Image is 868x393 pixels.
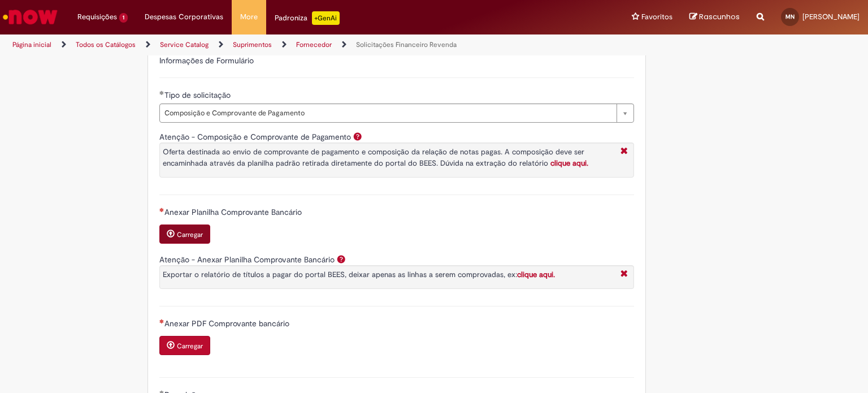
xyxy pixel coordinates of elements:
span: Rascunhos [699,11,740,22]
i: Fechar More information Por question_atencao_comprovante_bancario [618,269,631,280]
span: Ajuda para Atenção - Anexar Planilha Comprovante Bancário [335,254,348,264]
label: Informações de Formulário [159,55,254,66]
a: Todos os Catálogos [76,40,136,49]
span: Oferta destinada ao envio de comprovante de pagamento e composição da relação de notas pagas. A c... [163,147,588,168]
span: 1 [119,13,128,23]
span: Ajuda para Atenção - Composição e Comprovante de Pagamento [351,132,364,141]
span: Obrigatório Preenchido [159,90,164,95]
button: Carregar anexo de Anexar Planilha Comprovante Bancário Required [159,224,210,244]
a: Suprimentos [233,40,272,49]
small: Carregar [177,342,203,351]
span: Exportar o relatório de títulos a pagar do portal BEES, deixar apenas as linhas a serem comprovad... [163,270,555,279]
p: +GenAi [312,11,340,25]
a: Solicitações Financeiro Revenda [356,40,457,49]
button: Carregar anexo de Anexar PDF Comprovante bancário Required [159,336,210,355]
span: Anexar Planilha Comprovante Bancário [164,207,304,217]
span: Composição e Comprovante de Pagamento [164,104,611,122]
a: Página inicial [12,40,51,49]
a: Rascunhos [689,12,740,23]
span: Necessários [159,208,164,212]
span: Requisições [77,11,117,23]
ul: Trilhas de página [8,34,570,55]
span: Favoritos [641,11,672,23]
label: Atenção - Composição e Comprovante de Pagamento [159,132,351,142]
a: clique aqui. [517,270,555,279]
span: Tipo de solicitação [164,90,233,100]
span: Anexar PDF Comprovante bancário [164,318,292,329]
img: ServiceNow [1,6,59,28]
div: Padroniza [275,11,340,25]
small: Carregar [177,230,203,239]
a: clique aqui. [550,158,588,168]
span: [PERSON_NAME] [802,12,860,21]
label: Atenção - Anexar Planilha Comprovante Bancário [159,254,335,265]
span: More [240,11,258,23]
a: Service Catalog [160,40,209,49]
span: Despesas Corporativas [145,11,223,23]
span: Necessários [159,319,164,323]
span: MN [785,13,795,20]
a: Fornecedor [296,40,332,49]
i: Fechar More information Por question_atencao [618,146,631,158]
